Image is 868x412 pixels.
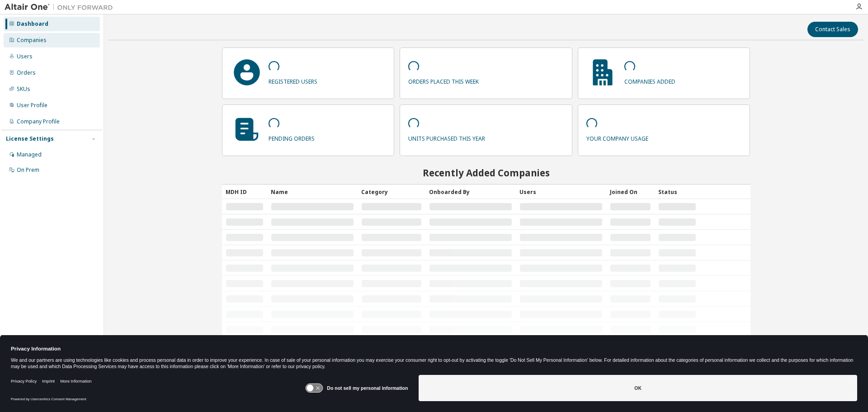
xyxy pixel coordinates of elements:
h2: Recently Added Companies [222,167,750,179]
button: Contact Sales [807,22,858,37]
div: License Settings [6,135,54,142]
p: orders placed this week [408,75,479,85]
div: Managed [17,151,42,158]
div: MDH ID [226,185,264,199]
div: SKUs [17,85,30,93]
div: Joined On [610,185,651,199]
div: Category [361,185,422,199]
img: Altair One [5,3,118,12]
div: Status [658,185,696,199]
div: On Prem [17,166,39,174]
p: units purchased this year [408,132,485,142]
div: Orders [17,69,36,76]
p: your company usage [586,132,648,142]
p: companies added [624,75,675,85]
div: Name [271,185,354,199]
div: User Profile [17,102,47,109]
p: registered users [269,75,317,85]
div: Companies [17,37,47,44]
p: pending orders [269,132,315,142]
div: Users [17,53,33,60]
div: Users [519,185,603,199]
div: Company Profile [17,118,60,125]
div: Dashboard [17,20,48,28]
div: Onboarded By [429,185,512,199]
